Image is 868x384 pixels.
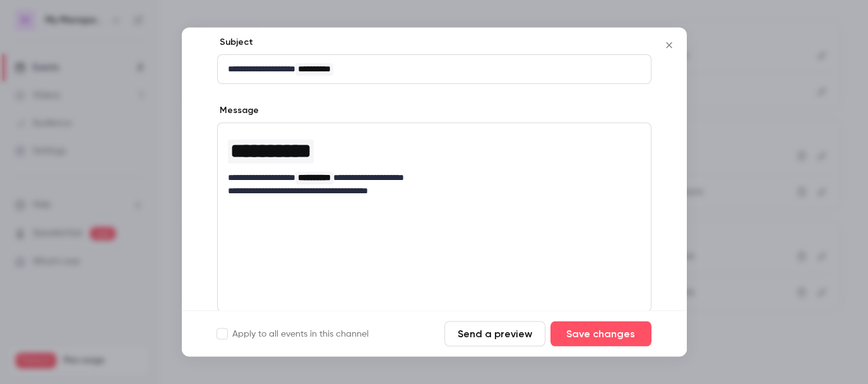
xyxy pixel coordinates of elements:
[657,33,682,58] button: Close
[217,37,253,49] label: Subject
[444,321,545,347] button: Send a preview
[217,328,369,340] label: Apply to all events in this channel
[218,124,651,206] div: editor
[217,105,259,117] label: Message
[218,56,651,84] div: editor
[550,321,651,347] button: Save changes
